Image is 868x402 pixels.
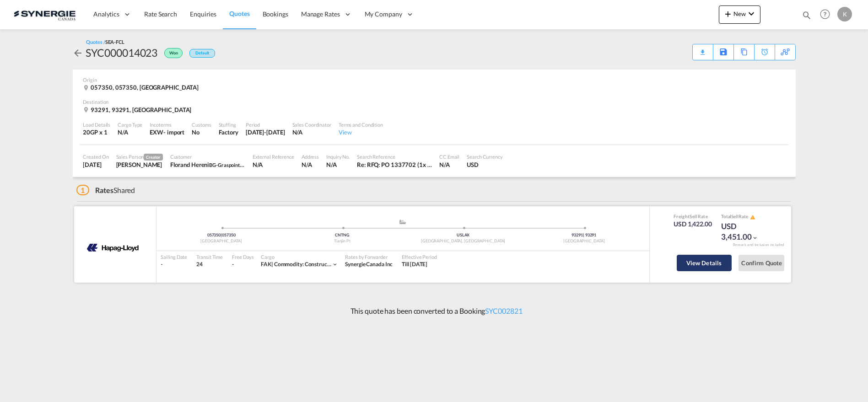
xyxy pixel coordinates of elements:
[749,214,755,220] button: icon-alert
[583,232,584,237] span: |
[192,128,211,136] div: No
[169,50,180,59] span: Won
[713,44,733,60] div: Save As Template
[721,221,767,243] div: USD 3,451.00
[14,4,75,25] img: 1f56c880d42311ef80fc7dca854c8e59.png
[282,232,403,238] div: CNTNG
[192,121,211,128] div: Customs
[73,48,84,59] md-icon: icon-arrow-left
[345,261,393,268] div: Synergie Canada Inc
[282,238,403,244] div: Tianjin Pt
[837,7,852,21] div: K
[221,232,222,237] span: |
[196,261,223,268] div: 24
[817,6,833,22] span: Help
[726,242,791,247] div: Remark and Inclusion included
[189,49,215,58] div: Default
[83,76,785,83] div: Origin
[339,128,383,136] div: View
[345,261,393,268] span: Synergie Canada Inc
[739,255,784,271] button: Confirm Quote
[196,253,223,260] div: Transit Time
[253,161,294,169] div: N/A
[95,186,113,194] span: Rates
[302,161,319,169] div: N/A
[326,161,350,169] div: N/A
[170,153,245,160] div: Customer
[402,261,427,268] div: Till 31 Aug 2025
[83,121,111,128] div: Load Details
[721,213,767,220] div: Total Rate
[150,121,184,128] div: Incoterms
[345,253,393,260] div: Rates by Forwarder
[190,10,216,18] span: Enquiries
[246,121,285,128] div: Period
[467,161,503,169] div: USD
[674,220,712,229] div: USD 1,422.00
[357,161,432,169] div: Re: RFQ: PO 1337702 (1x container from CN to CA, USA)
[116,153,163,161] div: Sales Person
[485,306,522,315] a: SYC002821
[467,153,503,160] div: Search Currency
[697,44,708,53] div: Quote PDF is not available at this time
[93,10,119,19] span: Analytics
[86,38,125,45] div: Quotes /SEA-FCL
[332,261,338,268] md-icon: icon-chevron-down
[116,161,163,169] div: Karen Mercier
[83,106,194,114] div: 93291, 93291, United States
[439,153,459,160] div: CC Email
[674,213,712,220] div: Freight Rate
[144,154,162,161] span: Creator
[731,214,739,219] span: Sell
[802,10,812,20] md-icon: icon-magnify
[207,232,222,237] span: 057350
[83,83,201,91] div: 057350, 057350, China
[144,10,177,18] span: Rate Search
[219,128,238,136] div: Factory Stuffing
[523,238,644,244] div: [GEOGRAPHIC_DATA]
[750,214,755,220] md-icon: icon-alert
[817,6,837,23] div: Help
[326,153,350,160] div: Inquiry No.
[76,185,135,195] div: Shared
[802,10,812,24] div: icon-magnify
[222,232,235,237] span: 057350
[752,235,758,241] md-icon: icon-chevron-down
[402,261,427,268] span: Till [DATE]
[292,128,331,136] div: N/A
[209,161,255,168] span: BG-Graspointner Inc.
[232,261,234,268] div: -
[161,261,188,268] div: -
[83,128,111,136] div: 20GP x 1
[261,253,338,260] div: Cargo
[261,261,274,268] span: FAK
[76,185,90,195] span: 1
[439,161,459,169] div: N/A
[73,45,86,60] div: icon-arrow-left
[91,84,199,91] span: 057350, 057350, [GEOGRAPHIC_DATA]
[697,46,708,53] md-icon: icon-download
[261,261,332,268] div: commodity: construction materials, dry, no hazmat
[83,98,785,105] div: Destination
[677,255,732,271] button: View Details
[83,153,109,160] div: Created On
[219,121,238,128] div: Stuffing
[357,153,432,160] div: Search Reference
[105,39,124,45] span: SEA-FCL
[365,10,402,19] span: My Company
[292,121,331,128] div: Sales Coordinator
[402,253,437,260] div: Effective Period
[585,232,597,237] span: 93291
[346,306,523,316] p: This quote has been converted to a Booking
[301,10,340,19] span: Manage Rates
[571,232,584,237] span: 93291
[690,214,697,219] span: Sell
[79,236,151,259] img: HAPAG LLOYD
[83,161,109,169] div: 12 Aug 2025
[263,10,288,18] span: Bookings
[170,161,245,169] div: Florand Hereni
[118,121,142,128] div: Cargo Type
[253,153,294,160] div: External Reference
[232,253,254,260] div: Free Days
